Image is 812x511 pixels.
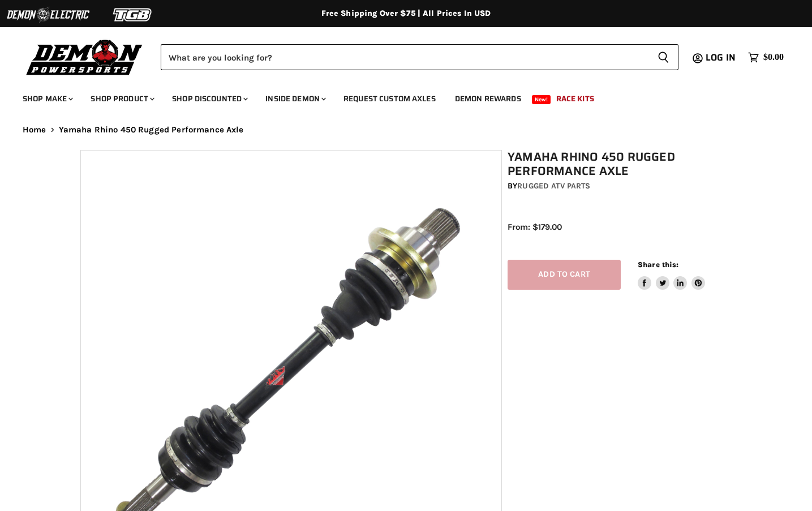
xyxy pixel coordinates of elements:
a: Request Custom Axles [335,87,444,110]
a: Race Kits [548,87,603,110]
img: TGB Logo 2 [91,4,175,25]
img: Demon Electric Logo 2 [6,4,91,25]
div: by [508,180,738,192]
ul: Main menu [14,83,781,110]
form: Product [161,44,678,70]
span: Yamaha Rhino 450 Rugged Performance Axle [59,125,244,135]
a: Log in [701,53,742,63]
aside: Share this: [638,260,705,290]
a: Rugged ATV Parts [517,181,590,191]
h1: Yamaha Rhino 450 Rugged Performance Axle [508,150,738,178]
a: $0.00 [742,49,789,66]
a: Shop Discounted [164,87,255,110]
span: Log in [706,50,736,65]
input: Search [161,44,648,70]
span: $0.00 [763,52,784,63]
button: Search [648,44,678,70]
a: Shop Make [14,87,80,110]
a: Shop Product [82,87,161,110]
a: Inside Demon [257,87,333,110]
span: New! [532,95,551,104]
a: Demon Rewards [446,87,530,110]
img: Demon Powersports [23,37,147,77]
span: Share this: [638,260,678,269]
span: From: $179.00 [508,222,562,232]
a: Home [23,125,46,135]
